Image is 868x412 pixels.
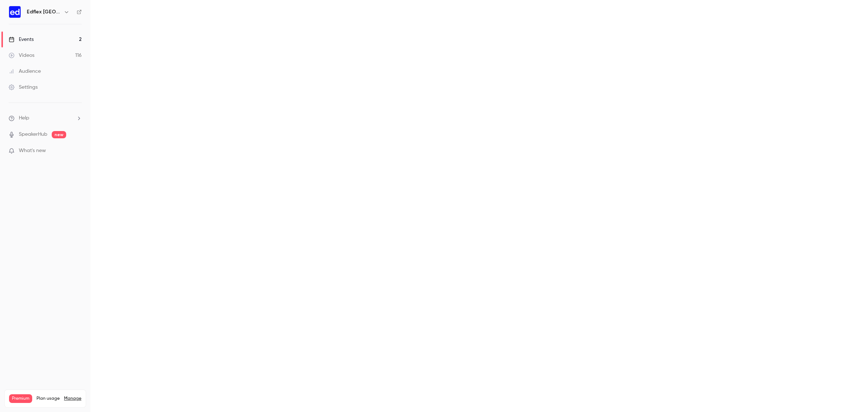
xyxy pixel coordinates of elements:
[27,8,61,16] h6: Edflex [GEOGRAPHIC_DATA]
[9,68,41,75] div: Audience
[19,147,46,155] span: What's new
[37,396,60,402] span: Plan usage
[9,84,38,91] div: Settings
[9,394,32,403] span: Premium
[9,6,21,18] img: Edflex France
[9,114,82,122] li: help-dropdown-opener
[19,114,29,122] span: Help
[19,131,47,138] a: SpeakerHub
[9,52,34,59] div: Videos
[64,396,81,402] a: Manage
[9,36,34,43] div: Events
[52,131,66,138] span: new
[73,148,82,154] iframe: Noticeable Trigger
